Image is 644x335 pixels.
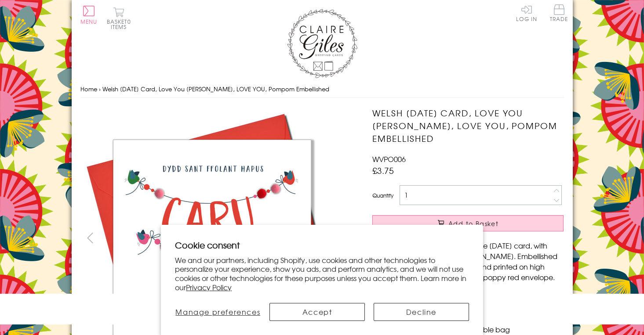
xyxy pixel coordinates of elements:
label: Quantity [372,191,393,199]
button: Add to Basket [372,215,564,231]
button: Decline [374,303,469,321]
img: Claire Giles Greetings Cards [287,9,357,78]
span: WVPO006 [372,154,406,164]
span: Welsh [DATE] Card, Love You [PERSON_NAME], LOVE YOU, Pompom Embellished [102,85,329,93]
button: Menu [80,6,98,24]
a: Log In [516,4,537,22]
a: Privacy Policy [186,282,232,292]
span: 0 items [111,18,131,31]
a: Trade [550,4,568,23]
span: Add to Basket [448,219,498,228]
span: Menu [80,18,98,25]
a: Home [80,85,97,93]
p: We and our partners, including Shopify, use cookies and other technologies to personalize your ex... [175,256,469,292]
button: Manage preferences [175,303,261,321]
span: £3.75 [372,164,394,177]
h1: Welsh [DATE] Card, Love You [PERSON_NAME], LOVE YOU, Pompom Embellished [372,107,564,144]
button: Basket0 items [107,7,131,29]
nav: breadcrumbs [80,80,564,98]
span: Trade [550,4,568,22]
button: prev [80,228,100,248]
span: › [99,85,101,93]
button: Accept [269,303,365,321]
h2: Cookie consent [175,239,469,251]
span: Manage preferences [175,306,260,317]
